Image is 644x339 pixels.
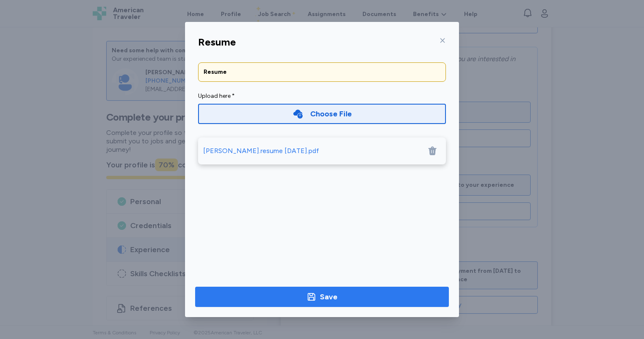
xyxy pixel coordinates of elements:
div: Choose File [310,108,352,120]
div: Resume [198,35,236,49]
div: Resume [204,68,440,76]
div: Save [320,291,338,303]
div: [PERSON_NAME].resume [DATE].pdf [203,146,319,156]
div: Upload here * [198,92,446,100]
button: Save [195,287,449,307]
